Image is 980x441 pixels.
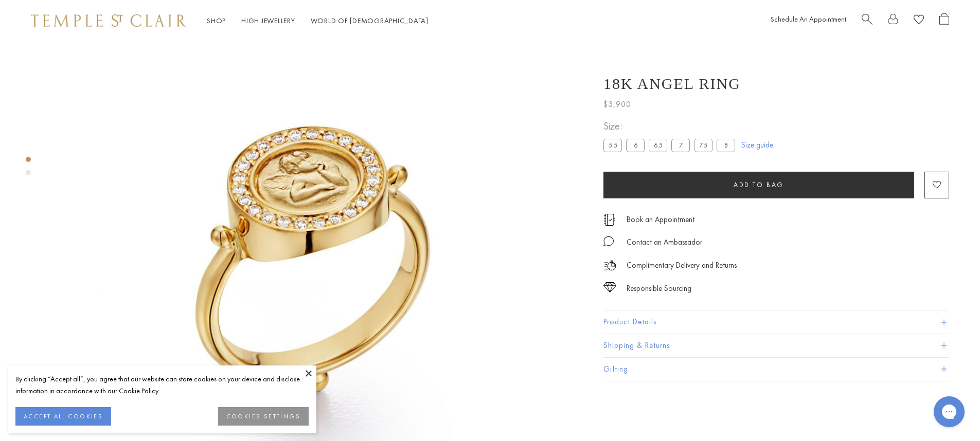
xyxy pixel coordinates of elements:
[311,16,429,25] a: World of [DEMOGRAPHIC_DATA]World of [DEMOGRAPHIC_DATA]
[862,13,872,29] a: Search
[717,139,735,152] label: 8
[603,139,622,152] label: 5.5
[603,310,949,334] button: Product Details
[929,393,970,431] iframe: Gorgias live chat messenger
[603,98,631,111] span: $3,900
[671,139,690,152] label: 7
[15,373,309,397] div: By clicking “Accept all”, you agree that our website can store cookies on your device and disclos...
[649,139,667,152] label: 6.5
[771,14,846,24] a: Schedule An Appointment
[914,13,924,29] a: View Wishlist
[603,75,741,93] h1: 18K Angel Ring
[627,259,737,272] p: Complimentary Delivery and Returns
[26,154,31,183] div: Product gallery navigation
[627,236,702,249] div: Contact an Ambassador
[603,259,616,272] img: icon_delivery.svg
[15,407,111,426] button: ACCEPT ALL COOKIES
[218,407,309,426] button: COOKIES SETTINGS
[603,236,614,246] img: MessageIcon-01_2.svg
[603,214,616,226] img: icon_appointment.svg
[626,139,645,152] label: 6
[241,16,295,25] a: High JewelleryHigh Jewellery
[734,180,784,189] span: Add to bag
[207,14,429,27] nav: Main navigation
[627,214,694,225] a: Book an Appointment
[741,140,773,150] a: Size guide
[603,118,739,135] span: Size:
[939,13,949,29] a: Open Shopping Bag
[603,334,949,357] button: Shipping & Returns
[603,358,949,381] button: Gifting
[207,16,226,25] a: ShopShop
[694,139,712,152] label: 7.5
[627,282,691,295] div: Responsible Sourcing
[603,282,616,292] img: icon_sourcing.svg
[31,14,186,27] img: Temple St. Clair
[603,172,914,198] button: Add to bag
